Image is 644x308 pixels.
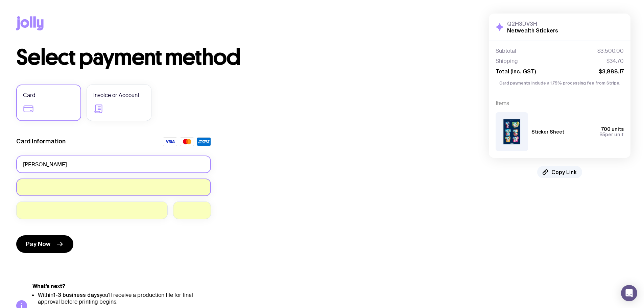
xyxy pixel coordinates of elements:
[23,184,204,190] iframe: Secure card number input frame
[599,132,624,137] span: per unit
[32,283,211,290] h5: What’s next?
[16,156,211,173] input: Full name
[496,58,518,65] span: Shipping
[496,100,624,107] h4: Items
[23,207,161,213] iframe: Secure expiration date input frame
[507,27,558,34] h2: Netwealth Stickers
[599,132,605,137] span: $5
[23,91,35,99] span: Card
[496,68,536,75] span: Total (inc. GST)
[537,166,582,178] button: Copy Link
[496,48,516,54] span: Subtotal
[621,285,637,301] div: Open Intercom Messenger
[606,58,624,65] span: $34.70
[551,169,577,175] span: Copy Link
[38,291,211,305] li: Within you'll receive a production file for final approval before printing begins.
[507,20,558,27] h3: Q2H3DV3H
[26,240,50,248] span: Pay Now
[93,91,139,99] span: Invoice or Account
[16,235,73,253] button: Pay Now
[16,47,459,68] h1: Select payment method
[16,137,66,145] label: Card Information
[496,80,624,86] p: Card payments include a 1.75% processing fee from Stripe.
[180,207,204,213] iframe: Secure CVC input frame
[531,129,564,135] h3: Sticker Sheet
[53,292,100,298] strong: 1-3 business days
[601,126,624,132] span: 700 units
[599,68,624,75] span: $3,888.17
[597,48,624,54] span: $3,500.00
